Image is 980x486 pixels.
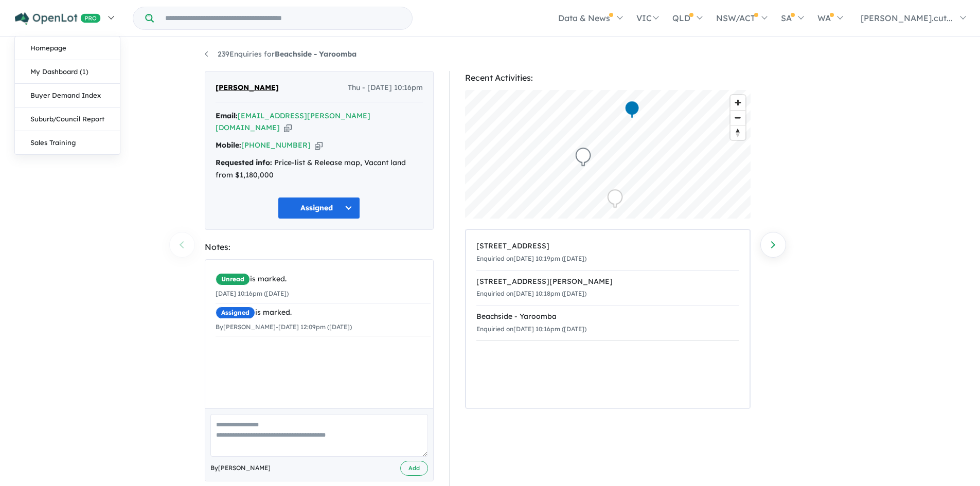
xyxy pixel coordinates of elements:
[624,100,639,119] div: Map marker
[476,290,586,297] small: Enquiried on [DATE] 10:18pm ([DATE])
[476,270,739,306] a: [STREET_ADDRESS][PERSON_NAME]Enquiried on[DATE] 10:18pm ([DATE])
[476,311,739,323] div: Beachside - Yaroomba
[730,125,745,140] button: Reset bearing to north
[216,273,431,285] div: is marked.
[476,240,739,253] div: [STREET_ADDRESS]
[15,12,101,25] img: Openlot PRO Logo White
[205,49,357,59] a: 239Enquiries forBeachside - Yaroomba
[216,323,352,331] small: By [PERSON_NAME] - [DATE] 12:09pm ([DATE])
[348,82,423,94] span: Thu - [DATE] 10:16pm
[476,276,739,288] div: [STREET_ADDRESS][PERSON_NAME]
[315,140,323,151] button: Copy
[205,48,776,61] nav: breadcrumb
[476,255,586,262] small: Enquiried on [DATE] 10:19pm ([DATE])
[216,307,255,319] span: Assigned
[476,325,586,333] small: Enquiried on [DATE] 10:16pm ([DATE])
[861,13,953,23] span: [PERSON_NAME].cut...
[465,90,751,219] canvas: Map
[241,140,311,150] a: [PHONE_NUMBER]
[216,82,279,94] span: [PERSON_NAME]
[730,110,745,125] button: Zoom out
[476,305,739,341] a: Beachside - YaroombaEnquiried on[DATE] 10:16pm ([DATE])
[15,60,120,84] a: My Dashboard (1)
[216,273,250,285] span: Unread
[15,107,120,131] a: Suburb/Council Report
[465,71,751,85] div: Recent Activities:
[216,140,241,150] strong: Mobile:
[205,240,434,254] div: Notes:
[575,148,591,167] div: Map marker
[730,111,745,125] span: Zoom out
[216,111,238,120] strong: Email:
[275,49,357,59] strong: Beachside - Yaroomba
[216,307,431,319] div: is marked.
[216,290,289,297] small: [DATE] 10:16pm ([DATE])
[400,461,428,476] button: Add
[284,122,292,133] button: Copy
[216,111,370,133] a: [EMAIL_ADDRESS][PERSON_NAME][DOMAIN_NAME]
[216,157,423,182] div: Price-list & Release map, Vacant land from $1,180,000
[156,7,410,29] input: Try estate name, suburb, builder or developer
[15,84,120,107] a: Buyer Demand Index
[607,189,622,208] div: Map marker
[476,235,739,271] a: [STREET_ADDRESS]Enquiried on[DATE] 10:19pm ([DATE])
[730,95,745,110] button: Zoom in
[15,37,120,60] a: Homepage
[216,158,272,167] strong: Requested info:
[278,197,360,219] button: Assigned
[210,463,271,473] span: By [PERSON_NAME]
[15,131,120,154] a: Sales Training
